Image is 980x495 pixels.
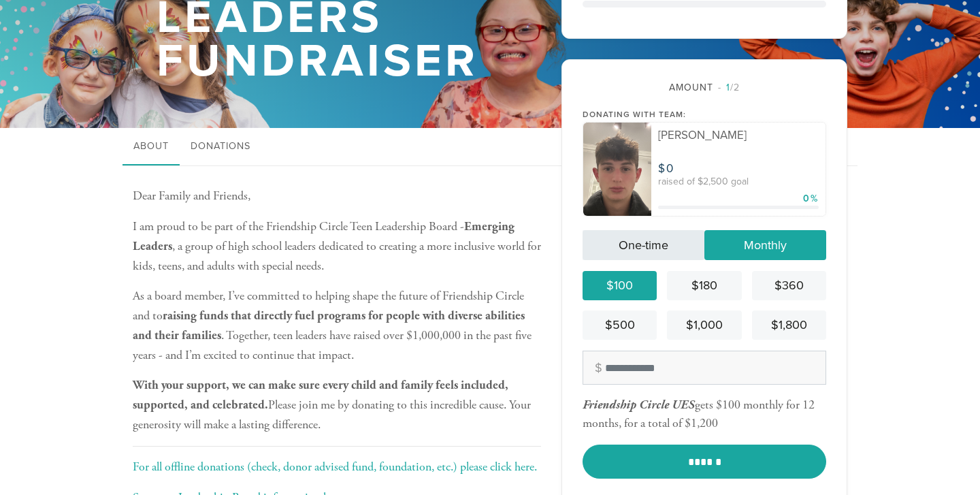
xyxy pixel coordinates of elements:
div: gets [583,397,713,413]
div: $1,000 [672,316,736,334]
a: Donations [180,128,261,166]
div: Donating with team: [583,108,826,121]
a: For all offline donations (check, donor advised fund, foundation, etc.) please click here. [133,459,537,475]
div: $100 [588,276,651,295]
b: Emerging Leaders [133,219,514,254]
div: Amount [583,80,826,95]
p: Please join me by donating to this incredible cause. Your generosity will make a lasting difference. [133,376,541,434]
span: $ [658,161,666,176]
div: [PERSON_NAME] [658,129,819,141]
a: One-time [583,230,704,260]
div: raised of $2,500 goal [658,177,819,187]
img: file [583,123,651,217]
a: $360 [752,271,826,300]
p: Dear Family and Friends, [133,187,541,206]
a: About [122,128,180,166]
p: As a board member, I’ve committed to helping shape the future of Friendship Circle and to . Toget... [133,287,541,365]
a: $500 [583,310,657,340]
div: $360 [757,276,821,295]
span: 0 [666,161,674,176]
a: $180 [667,271,741,300]
span: Friendship Circle UES [583,397,695,413]
b: With your support, we can make sure every child and family feels included, supported, and celebra... [133,377,508,413]
b: raising funds that directly fuel programs for people with diverse abilities and their families [133,308,525,343]
a: $1,800 [752,310,826,340]
div: $1,800 [757,316,821,334]
div: $500 [588,316,651,334]
span: 1 [726,82,730,93]
span: /2 [718,82,740,93]
a: Monthly [704,230,826,260]
div: 0% [803,191,819,206]
p: I am proud to be part of the Friendship Circle Teen Leadership Board - , a group of high school l... [133,217,541,276]
a: $100 [583,271,657,300]
a: $1,000 [667,310,741,340]
div: $180 [672,276,736,295]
